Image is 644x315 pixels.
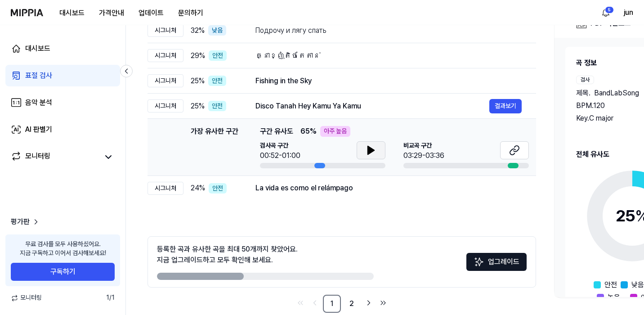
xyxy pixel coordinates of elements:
[255,25,522,36] div: Подрочу и лягу спать
[191,183,205,193] span: 24 %
[403,150,444,161] div: 03:29-03:36
[608,292,620,303] span: 높음
[131,4,171,22] button: 업데이트
[260,150,300,161] div: 00:52-01:00
[157,244,298,265] div: 등록한 곡과 유사한 곡을 최대 50개까지 찾았어요. 지금 업그레이드하고 모두 확인해 보세요.
[255,50,522,61] div: គ្នាខ្ញុំតិចតែតាន់
[148,182,183,195] div: 시그니처
[208,101,226,112] div: 안전
[605,6,614,13] div: 5
[191,76,205,86] span: 25 %
[11,293,42,302] span: 모니터링
[148,74,183,88] div: 시그니처
[576,88,590,99] span: 제목 .
[209,50,227,61] div: 안전
[260,126,293,137] span: 구간 유사도
[377,297,389,309] a: Go to last page
[5,65,120,86] a: 표절 검사
[25,70,52,81] div: 표절 검사
[131,0,171,25] a: 업데이트
[5,119,120,140] a: AI 판별기
[191,101,205,112] span: 25 %
[11,216,40,227] a: 평가판
[171,4,210,22] button: 문의하기
[52,4,92,22] button: 대시보드
[309,297,321,309] a: Go to previous page
[466,253,527,271] button: 업그레이드
[255,76,522,86] div: Fishing in the Sky
[106,293,115,302] span: 1 / 1
[631,279,644,290] span: 낮음
[5,38,120,59] a: 대시보드
[5,92,120,113] a: 음악 분석
[148,24,183,37] div: 시그니처
[624,7,633,18] button: jun
[466,261,527,269] a: Sparkles업그레이드
[191,126,238,168] div: 가장 유사한 구간
[25,97,52,108] div: 음악 분석
[208,76,226,86] div: 안전
[11,151,98,163] a: 모니터링
[599,5,613,20] button: 알림5
[25,124,52,135] div: AI 판별기
[474,256,484,267] img: Sparkles
[255,101,489,112] div: Disco Tanah Hey Kamu Ya Kamu
[11,263,115,281] button: 구독하기
[260,141,300,150] span: 검사곡 구간
[600,7,611,18] img: 알림
[255,183,522,193] div: La vida es como el relámpago
[148,49,183,63] div: 시그니처
[148,295,536,313] nav: pagination
[25,151,50,163] div: 모니터링
[11,9,43,16] img: logo
[594,88,639,99] span: BandLabSong
[323,295,341,313] a: 1
[20,240,106,257] div: 무료 검사를 모두 사용하셨어요. 지금 구독하고 이어서 검사해보세요!
[576,76,594,84] div: 검사
[208,25,226,36] div: 낮음
[25,43,50,54] div: 대시보드
[300,126,317,137] span: 65 %
[11,216,30,227] span: 평가판
[604,279,617,290] span: 안전
[294,297,307,309] a: Go to first page
[403,141,444,150] span: 비교곡 구간
[209,183,227,194] div: 안전
[92,4,131,22] button: 가격안내
[191,50,205,61] span: 29 %
[148,99,183,113] div: 시그니처
[320,126,350,137] div: 아주 높음
[362,297,375,309] a: Go to next page
[191,25,205,36] span: 32 %
[489,99,522,113] button: 결과보기
[343,295,361,313] a: 2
